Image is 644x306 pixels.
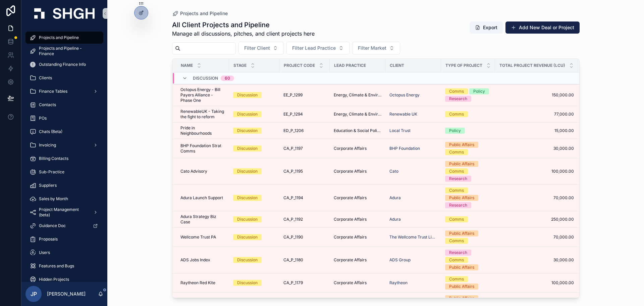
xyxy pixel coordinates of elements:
div: Comms [449,238,464,244]
span: BHP Foundation [389,146,420,151]
span: BHP Foundation Strat Comms [180,143,225,154]
a: Corporate Affairs [334,195,381,201]
a: Chats (Beta) [25,126,103,138]
span: Octopus Energy - Bill Payers Alliance - Phase One [180,87,225,103]
a: Features and Bugs [25,260,103,272]
a: Finance Tables [25,85,103,97]
a: Renewable UK [389,112,417,117]
span: Corporate Affairs [334,280,367,286]
a: Discussion [233,145,275,151]
div: Discussion [237,280,258,286]
a: Corporate Affairs [334,217,381,222]
span: Hidden Projects [39,277,69,282]
div: Public Affairs [449,264,474,270]
a: CA_P_1194 [283,195,326,201]
a: Clients [25,72,103,84]
span: Corporate Affairs [334,234,367,240]
span: Projects and Pipeline - Finance [39,46,97,56]
span: Invoicing [39,142,56,148]
span: Finance Tables [39,89,67,94]
div: Discussion [237,145,258,151]
a: Corporate Affairs [334,234,381,240]
a: Discussion [233,92,275,98]
div: Public Affairs [449,161,474,167]
a: ADS Group [389,257,411,263]
span: Stage [233,63,247,68]
a: Local Trust [389,128,411,133]
div: Discussion [237,128,258,134]
div: Research [449,202,467,208]
div: Discussion [237,257,258,263]
a: Cato [389,169,437,174]
img: App logo [34,8,95,19]
div: Research [449,250,467,256]
button: Select Button [238,42,284,54]
span: Clients [39,75,52,81]
a: Pride in Neighbourhoods [180,125,225,136]
div: 60 [225,76,230,81]
span: Projects and Pipeline [180,10,228,17]
a: CA_P_1192 [283,217,326,222]
div: Public Affairs [449,142,474,148]
a: Billing Contacts [25,152,103,165]
a: Comms [445,111,491,117]
span: Filter Market [358,45,386,51]
span: 30,000.00 [499,257,574,263]
span: Guidance Doc [39,223,66,228]
span: Corporate Affairs [334,169,367,174]
span: CA_P_1192 [283,217,303,222]
span: RenewableUK - Taking the fight to reform [180,109,225,120]
a: Energy, Climate & Environment [334,112,381,117]
span: Manage all discussions, pitches, and client projects here [172,30,315,38]
span: Corporate Affairs [334,195,367,201]
a: CA_P_1180 [283,257,326,263]
span: Octopus Energy [389,92,420,98]
a: Raytheon [389,280,437,286]
a: CommsPolicyResearch [445,88,491,102]
span: 70,000.00 [499,195,574,201]
span: Proposals [39,236,58,242]
span: Project Management (beta) [39,207,88,218]
a: Adura [389,217,401,222]
a: Adura Launch Support [180,195,225,201]
a: Policy [445,128,491,134]
div: Policy [473,88,485,94]
span: 150,000.00 [499,92,574,98]
a: CommsPublic AffairsResearch [445,187,491,208]
span: 15,000.00 [499,128,574,133]
a: Corporate Affairs [334,280,381,286]
span: ED_P_1206 [283,128,304,133]
span: Chats (Beta) [39,129,62,134]
span: Raytheon Red Kite [180,280,215,286]
div: Discussion [237,195,258,201]
a: Local Trust [389,128,437,133]
span: Filter Lead Practice [292,45,336,51]
a: Adura Strategy Biz Case [180,214,225,225]
span: Project Code [284,63,315,68]
a: 70,000.00 [499,234,574,240]
a: Outstanding Finance Info [25,58,103,71]
a: Adura [389,195,401,201]
a: CA_P_1197 [283,146,326,151]
div: Public Affairs [449,230,474,236]
a: Cato [389,169,398,174]
a: Discussion [233,111,275,117]
span: Type of Project [445,63,482,68]
a: Wellcome Trust PA [180,234,225,240]
span: Billing Contacts [39,156,68,161]
span: 250,000.00 [499,217,574,222]
a: Project Management (beta) [25,206,103,218]
a: Projects and Pipeline [172,10,228,17]
a: Raytheon [389,280,408,286]
a: Discussion [233,216,275,222]
a: Contacts [25,99,103,111]
a: Renewable UK [389,112,437,117]
a: 77,000.00 [499,112,574,117]
div: Public Affairs [449,295,474,301]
